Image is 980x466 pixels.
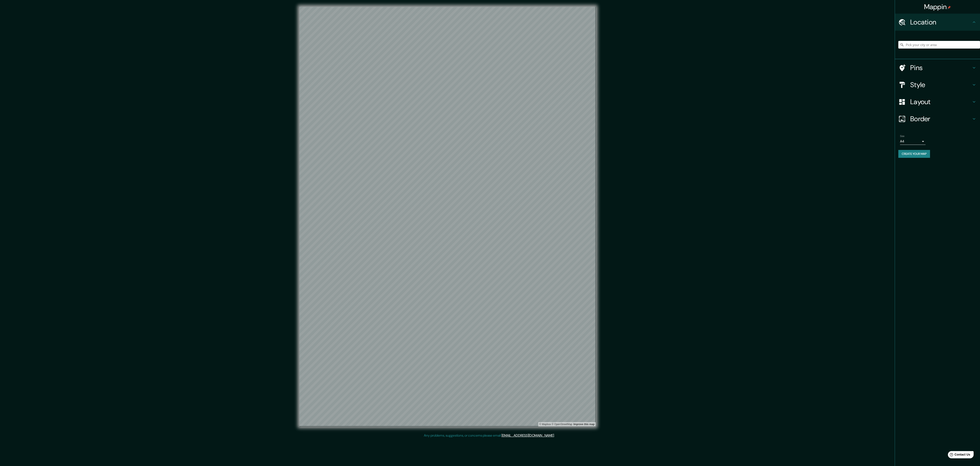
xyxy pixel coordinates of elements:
h4: Pins [910,63,971,72]
div: Border [895,110,980,127]
div: Layout [895,93,980,110]
h4: Border [910,115,971,123]
h4: Layout [910,98,971,106]
a: Mapbox [539,423,551,426]
div: Location [895,14,980,31]
p: Any problems, suggestions, or concerns please email . [424,433,555,438]
h4: Location [910,18,971,26]
a: [EMAIL_ADDRESS][DOMAIN_NAME] [501,433,554,438]
h4: Mappin [924,3,951,11]
label: Size [900,134,905,138]
div: . [555,433,556,438]
div: Pins [895,59,980,76]
canvas: Map [299,7,596,426]
input: Pick your city or area [898,41,980,49]
div: A4 [900,138,926,145]
div: Style [895,76,980,93]
div: . [555,433,555,438]
a: OpenStreetMap [552,423,572,426]
a: Map feedback [573,423,594,426]
img: pin-icon.png [947,6,951,9]
button: Create your map [898,150,930,158]
iframe: Help widget launcher [942,449,975,461]
h4: Style [910,81,971,89]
